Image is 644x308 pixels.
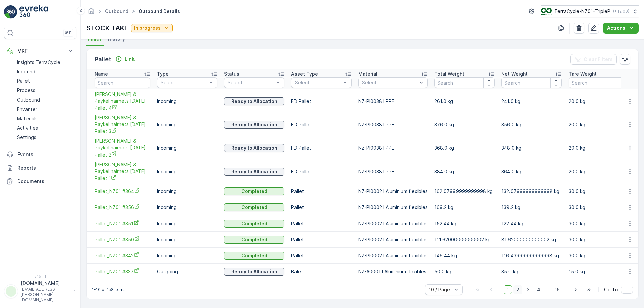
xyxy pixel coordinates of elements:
[95,204,150,211] span: Pallet_NZ01 #356
[113,55,137,63] button: Link
[569,252,629,259] p: 30.0 kg
[21,280,70,287] p: [DOMAIN_NAME]
[86,23,128,33] p: STOCK TAKE
[95,138,150,158] span: [PERSON_NAME] & Paykel hairnets [DATE] Pallet 2
[295,79,341,86] p: Select
[95,188,150,195] a: Pallet_NZ01 #364
[541,5,639,17] button: TerraCycle-NZ01-TripleP(+12:00)
[501,168,562,175] p: 364.0 kg
[434,145,495,151] p: 368.0 kg
[358,204,428,211] p: NZ-PI0002 I Aluminium flexibles
[105,8,128,14] a: Outbound
[358,268,428,275] p: NZ-A0001 I Aluminium flexibles
[157,98,217,105] p: Incoming
[17,115,38,122] p: Materials
[569,204,629,211] p: 30.0 kg
[4,161,76,175] a: Reports
[291,204,352,211] p: Pallet
[19,5,48,19] img: logo_light-DOdMpM7g.png
[358,168,428,175] p: NZ-PI0038 I PPE
[95,252,150,259] a: Pallet_NZ01 #342
[17,106,37,113] p: Envanter
[241,236,267,243] p: Completed
[228,79,274,86] p: Select
[358,71,377,77] p: Material
[95,114,150,135] a: FD Fisher & Paykel hairnets 27/06/2025 Pallet 3
[554,8,610,15] p: TerraCycle-NZ01-TripleP
[95,91,150,111] a: FD Fisher & Paykel hairnets 27/06/2025 Pallet 4
[17,78,30,84] p: Pallet
[291,188,352,195] p: Pallet
[434,98,495,105] p: 261.0 kg
[501,77,562,88] input: Search
[291,145,352,151] p: FD Pallet
[224,168,284,176] button: Ready to Allocation
[291,220,352,227] p: Pallet
[570,54,617,65] button: Clear Filters
[224,71,239,77] p: Status
[95,114,150,135] span: [PERSON_NAME] & Paykel hairnets [DATE] Pallet 3
[434,168,495,175] p: 384.0 kg
[231,121,277,128] p: Ready to Allocation
[603,23,639,34] button: Actions
[231,168,277,175] p: Ready to Allocation
[65,30,72,36] p: ⌘B
[14,133,76,142] a: Settings
[224,236,284,244] button: Completed
[4,44,76,58] button: MRF
[21,287,70,303] p: [EMAIL_ADDRESS][PERSON_NAME][DOMAIN_NAME]
[4,274,76,279] span: v 1.50.1
[157,204,217,211] p: Incoming
[501,121,562,128] p: 356.0 kg
[157,252,217,259] p: Incoming
[157,236,217,243] p: Incoming
[224,268,284,276] button: Ready to Allocation
[17,134,36,141] p: Settings
[291,236,352,243] p: Pallet
[95,161,150,182] span: [PERSON_NAME] & Paykel hairnets [DATE] Pallet 1
[501,71,528,77] p: Net Weight
[569,121,629,128] p: 20.0 kg
[157,145,217,151] p: Incoming
[157,168,217,175] p: Incoming
[569,236,629,243] p: 30.0 kg
[434,77,495,88] input: Search
[604,286,618,293] span: Go To
[14,95,76,105] a: Outbound
[358,121,428,128] p: NZ-PI0038 I PPE
[569,268,629,275] p: 15.0 kg
[95,236,150,243] a: Pallet_NZ01 #350
[224,97,284,105] button: Ready to Allocation
[95,55,111,64] p: Pallet
[358,98,428,105] p: NZ-PI0038 I PPE
[161,79,207,86] p: Select
[534,285,543,294] span: 4
[95,220,150,227] a: Pallet_NZ01 #351
[4,148,76,161] a: Events
[14,58,76,67] a: Insights TerraCycle
[291,268,352,275] p: Bale
[95,71,108,77] p: Name
[224,203,284,211] button: Completed
[291,98,352,105] p: FD Pallet
[4,5,17,19] img: logo
[134,25,161,32] p: In progress
[362,79,417,86] p: Select
[434,121,495,128] p: 376.0 kg
[434,220,495,227] p: 152.44 kg
[569,145,629,151] p: 20.0 kg
[224,187,284,195] button: Completed
[501,98,562,105] p: 241.0 kg
[501,188,562,195] p: 132.07999999999998 kg
[224,144,284,152] button: Ready to Allocation
[17,97,40,103] p: Outbound
[569,71,597,77] p: Tare Weight
[434,252,495,259] p: 146.44 kg
[291,168,352,175] p: FD Pallet
[434,236,495,243] p: 111.62000000000002 kg
[541,8,552,15] img: TC_7kpGtVS.png
[17,68,35,75] p: Inbound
